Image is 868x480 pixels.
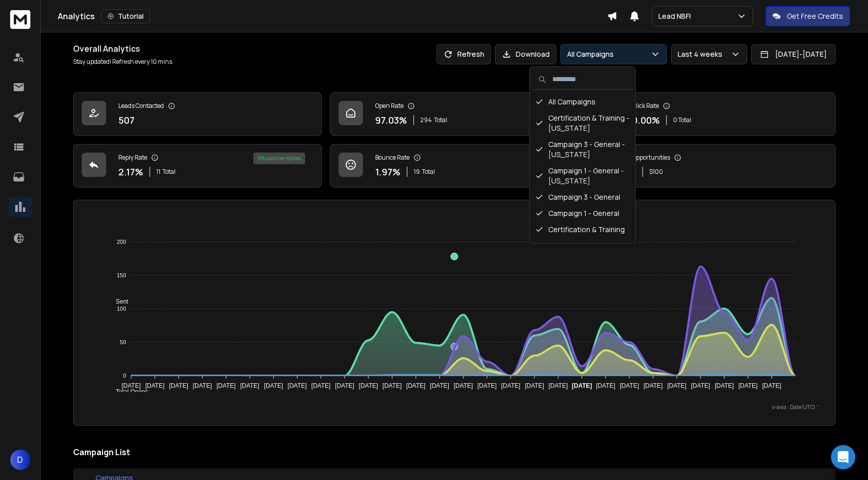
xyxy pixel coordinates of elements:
tspan: [DATE] [691,382,710,389]
tspan: [DATE] [644,382,663,389]
p: Reply Rate [118,154,147,162]
span: 294 [420,116,432,124]
tspan: 200 [117,239,126,245]
div: Tree Services [532,238,633,254]
p: Download [516,49,550,59]
p: Bounce Rate [375,154,410,162]
span: D [10,450,30,470]
div: All Campaigns [532,94,633,110]
span: Total [434,116,447,124]
tspan: [DATE] [264,382,283,389]
p: Click Rate [632,102,659,110]
button: [DATE]-[DATE] [751,44,836,64]
tspan: [DATE] [383,382,402,389]
p: Stay updated! Refresh every 10 mins. [73,58,174,66]
div: Certification & Training [532,221,633,238]
div: Campaign 1 - General - [US_STATE] [532,163,633,189]
h1: Overall Analytics [73,43,174,55]
tspan: [DATE] [572,382,592,389]
h2: Campaign List [73,446,836,458]
tspan: 100 [117,306,126,312]
p: 1.97 % [375,165,400,179]
p: Open Rate [375,102,404,110]
tspan: [DATE] [501,382,520,389]
span: 11 [156,168,160,176]
tspan: [DATE] [216,382,236,389]
div: Campaign 1 - General [532,205,633,221]
p: 2.17 % [118,165,143,179]
p: 507 [118,113,135,127]
p: Opportunities [632,154,670,162]
span: Total [162,168,176,176]
tspan: [DATE] [169,382,188,389]
p: Lead NBFI [658,11,695,21]
p: 0 Total [673,116,691,124]
div: 9 % positive replies [253,153,305,164]
tspan: [DATE] [359,382,378,389]
p: $ 100 [649,168,663,176]
tspan: [DATE] [406,382,425,389]
tspan: [DATE] [549,382,568,389]
div: Campaign 3 - General [532,189,633,205]
tspan: [DATE] [311,382,330,389]
tspan: [DATE] [430,382,449,389]
span: Sent [108,298,128,305]
tspan: [DATE] [454,382,473,389]
tspan: [DATE] [335,382,354,389]
tspan: [DATE] [121,382,141,389]
p: Refresh [457,49,484,59]
tspan: [DATE] [193,382,212,389]
p: Last 4 weeks [678,49,726,59]
p: Leads Contacted [118,102,164,110]
tspan: 0 [123,373,126,379]
span: Total Opens [108,388,148,395]
p: All Campaigns [567,49,618,59]
div: Campaign 3 - General - [US_STATE] [532,136,633,163]
tspan: 50 [120,339,126,345]
button: Tutorial [101,9,150,23]
tspan: [DATE] [620,382,639,389]
tspan: [DATE] [240,382,259,389]
p: Get Free Credits [787,11,843,21]
tspan: [DATE] [762,382,781,389]
tspan: [DATE] [596,382,615,389]
tspan: [DATE] [715,382,734,389]
div: Analytics [58,9,607,23]
p: 0.00 % [632,113,660,127]
span: Total [422,168,435,176]
tspan: [DATE] [739,382,758,389]
tspan: [DATE] [145,382,164,389]
div: Open Intercom Messenger [831,445,855,469]
p: 97.03 % [375,113,407,127]
tspan: [DATE] [525,382,544,389]
span: 19 [414,168,420,176]
tspan: [DATE] [478,382,497,389]
tspan: 150 [117,272,126,278]
div: Certification & Training - [US_STATE] [532,110,633,136]
tspan: [DATE] [288,382,307,389]
tspan: [DATE] [667,382,686,389]
p: x-axis : Date(UTC) [90,403,819,411]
